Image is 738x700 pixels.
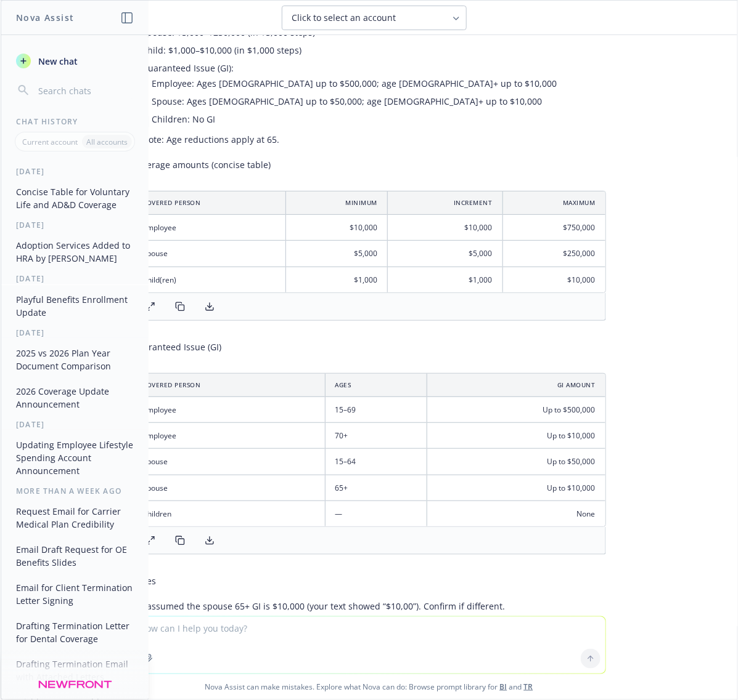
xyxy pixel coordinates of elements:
div: [DATE] [1,419,149,430]
td: $5,000 [387,241,502,267]
th: Covered Person [133,374,326,397]
td: $10,000 [387,215,502,241]
li: Note: Age reductions apply at 65. [142,131,606,148]
button: Drafting Termination Email with Attached Letters [11,654,139,687]
button: Adoption Services Added to HRA by [PERSON_NAME] [11,235,139,268]
button: Playful Benefits Enrollment Update [11,289,139,323]
li: If you want, I can build this into a 1‑slide PowerPoint with matching layout and typography—just ... [142,615,606,646]
td: None [427,501,605,526]
li: Children: No GI [152,110,606,128]
li: I assumed the spouse 65+ GI is $10,000 (your text showed “$10,00”). Confirm if different. [142,597,606,615]
span: New chat [36,55,78,68]
td: Child(ren) [133,267,286,292]
div: Chat History [1,116,149,127]
td: $5,000 [285,241,387,267]
p: All accounts [86,137,128,147]
th: Covered Person [133,191,286,215]
p: Coverage amounts (concise table) [133,158,606,171]
h1: Nova Assist [16,11,74,24]
li: Spouse: Ages [DEMOGRAPHIC_DATA] up to $50,000; age [DEMOGRAPHIC_DATA]+ up to $10,000 [152,92,606,110]
td: Spouse [133,449,326,475]
button: Concise Table for Voluntary Life and AD&D Coverage [11,182,139,215]
button: Email Draft Request for OE Benefits Slides [11,539,139,573]
div: [DATE] [1,220,149,230]
th: Maximum [502,191,605,215]
button: Updating Employee Lifestyle Spending Account Announcement [11,435,139,481]
td: Employee [133,397,326,423]
td: — [325,501,427,526]
td: Up to $10,000 [427,475,605,501]
button: Request Email for Carrier Medical Plan Credibility [11,501,139,534]
td: 15–64 [325,449,427,475]
li: Guaranteed Issue (GI): [142,59,606,131]
td: Up to $50,000 [427,449,605,475]
td: Employee [133,215,286,241]
li: Employee: Ages [DEMOGRAPHIC_DATA] up to $500,000; age [DEMOGRAPHIC_DATA]+ up to $10,000 [152,74,606,92]
p: Notes [133,574,606,587]
td: $10,000 [285,215,387,241]
button: 2025 vs 2026 Plan Year Document Comparison [11,343,139,376]
div: [DATE] [1,328,149,338]
td: Employee [133,423,326,449]
button: Email for Client Termination Letter Signing [11,577,139,611]
a: BI [500,682,507,692]
div: [DATE] [1,166,149,177]
th: GI Amount [427,374,605,397]
span: Nova Assist can make mistakes. Explore what Nova can do: Browse prompt library for and [6,674,732,699]
td: 65+ [325,475,427,501]
td: $10,000 [502,267,605,292]
td: Spouse [133,475,326,501]
button: 2026 Coverage Update Announcement [11,381,139,414]
div: More than a week ago [1,486,149,496]
p: Current account [22,137,78,147]
td: 15–69 [325,397,427,423]
td: 70+ [325,423,427,449]
th: Minimum [285,191,387,215]
button: New chat [11,50,139,72]
button: Drafting Termination Letter for Dental Coverage [11,616,139,649]
input: Search chats [36,82,134,99]
td: $750,000 [502,215,605,241]
p: Guaranteed Issue (GI) [133,340,606,353]
td: $250,000 [502,241,605,267]
button: Click to select an account [282,6,467,30]
td: $1,000 [285,267,387,292]
td: Children [133,501,326,526]
th: Increment [387,191,502,215]
td: Spouse [133,241,286,267]
td: $1,000 [387,267,502,292]
div: [DATE] [1,273,149,284]
li: Child: $1,000–$10,000 (in $1,000 steps) [142,41,606,59]
th: Ages [325,374,427,397]
span: Click to select an account [292,12,396,24]
a: TR [524,682,533,692]
td: Up to $10,000 [427,423,605,449]
td: Up to $500,000 [427,397,605,423]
